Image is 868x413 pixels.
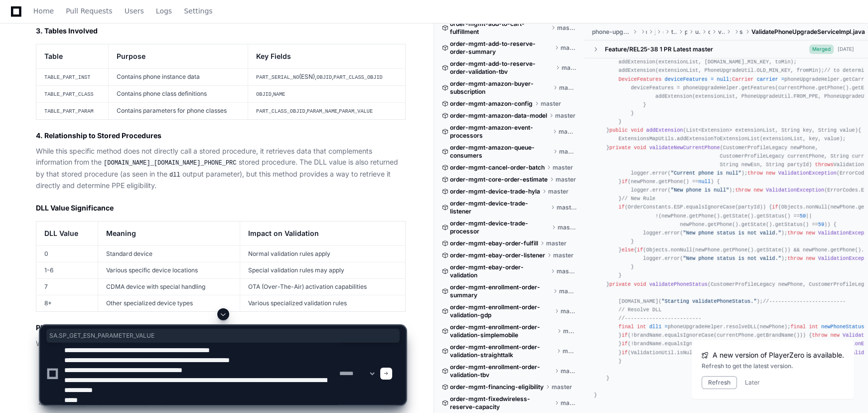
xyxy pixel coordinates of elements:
span: order-mgmt-enrollment-order-validation-gdp [450,303,553,319]
th: Table [36,44,109,68]
td: , [248,85,406,102]
span: order [708,28,710,36]
span: Carrier [732,76,753,82]
span: com [663,28,663,36]
div: Refresh to get the latest version. [702,362,844,370]
span: throw [787,255,803,261]
span: validatePhoneStatus [649,281,708,287]
span: if [637,247,643,253]
span: master [557,24,577,32]
span: ValidationException [766,187,824,193]
span: master [541,100,561,108]
span: order-mgmt-add-to-reserve-order-validation-tbv [450,60,554,76]
span: private [609,281,631,287]
span: master [559,287,577,295]
div: [DATE] [838,45,854,53]
code: PART_CLASS_OBJID [333,74,383,80]
button: Refresh [702,376,737,389]
td: (ESN), , [248,68,406,85]
code: PART_CLASS_OBJID [256,108,305,114]
span: else [621,247,634,253]
span: master [556,176,576,184]
span: order-mgmt-device-trade-listener [450,200,549,215]
span: master [558,223,577,231]
span: "New phone status is not valid." [683,255,781,261]
code: PARAM_VALUE [339,108,373,114]
span: master [561,307,577,315]
span: Pull Requests [66,8,112,14]
th: Purpose [109,44,248,68]
span: ValidatePhoneUpgradeServiceImpl.java [751,28,865,36]
span: order-mgmt-cancel-order-batch [450,164,545,172]
span: A new version of PlayerZero is available. [713,350,844,360]
span: if [621,179,627,185]
span: master [557,267,577,275]
td: Contains phone class definitions [109,85,248,102]
th: Meaning [98,221,240,245]
span: order-mgmt-amazon-event-processors [450,124,551,140]
td: Standard device [98,245,240,262]
span: new [766,170,775,176]
span: public [609,127,628,133]
span: main [646,28,647,36]
span: master [555,112,576,120]
code: PART_SERIAL_NO [256,74,299,80]
span: order-mgmt-device-trade-hyla [450,188,540,196]
span: validateNewCurrentPhone [649,145,720,151]
span: order-mgmt-add-to-reserve-order-summary [450,40,553,56]
td: 8+ [36,295,98,311]
td: Special validation rules may apply [240,262,405,278]
th: DLL Value [36,221,98,245]
span: Settings [184,8,212,14]
span: order-mgmt-amazon-data-model [450,112,547,120]
span: phone [685,28,687,36]
span: (List<Extension> extensionList, String key, String value) [683,127,858,133]
span: addExtension [646,127,683,133]
span: service [739,28,743,36]
span: master [559,128,577,136]
span: private [609,145,631,151]
span: order-mgmt-ebay-order-fulfill [450,239,538,247]
span: master [546,239,567,247]
code: TABLE_PART_INST [44,74,90,80]
td: Contains phone instance data [109,68,248,85]
span: Users [125,8,144,14]
span: "New phone is null" [671,187,729,193]
span: master [561,44,577,52]
span: master [553,251,574,259]
td: OTA (Over-The-Air) activation capabilities [240,278,405,295]
td: 0 [36,245,98,262]
span: validation [718,28,724,36]
span: Merged [809,44,834,54]
div: Feature/REL25-38 1 PR Latest master [605,45,713,53]
span: void [631,127,643,133]
span: "New phone status is not valid." [683,230,781,236]
span: master [559,84,577,92]
code: PARAM_NAME [307,108,338,114]
button: Later [745,379,760,387]
td: Contains parameters for phone classes [109,102,248,119]
td: Normal validation rules apply [240,245,405,262]
span: order-mgmt-amazon-config [450,100,533,108]
span: if [618,204,624,210]
td: Other specialized device types [98,295,240,311]
span: "Current phone is null" [671,170,741,176]
span: 50 [800,213,806,219]
span: SA.SP_GET_ESN_PARAMETER_VALUE [49,332,397,340]
span: new [806,255,815,261]
span: if [772,204,778,210]
span: Home [33,8,54,14]
span: deviceFeatures [665,76,708,82]
td: , , [248,102,406,119]
span: // Resolve DLL [618,307,661,313]
span: carrier [757,76,778,82]
span: throws [815,162,834,168]
code: OBJID [256,91,272,97]
td: Various specialized validation rules [240,295,405,311]
td: 1-6 [36,262,98,278]
span: ValidationException [778,170,837,176]
span: throw [787,230,803,236]
span: // New Rule [621,196,655,202]
span: tracfone [671,28,677,36]
span: order-mgmt-add-to-cart-fulfillment [450,20,549,36]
